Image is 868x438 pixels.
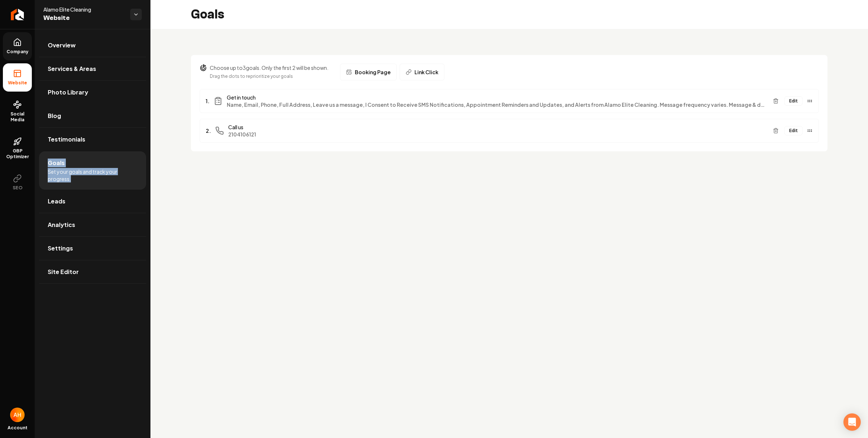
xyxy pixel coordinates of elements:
[3,32,32,60] a: Company
[48,268,79,276] span: Site Editor
[340,64,397,80] button: Booking Page
[48,111,61,120] span: Blog
[43,13,124,23] span: Website
[48,88,88,97] span: Photo Library
[200,119,819,143] li: 2.Call us2104106121Edit
[5,80,30,86] span: Website
[48,159,65,167] span: Goals
[48,197,65,206] span: Leads
[39,237,146,260] a: Settings
[400,64,444,80] button: Link Click
[3,111,32,123] span: Social Media
[227,94,767,101] span: Get in touch
[3,148,32,160] span: GBP Optimizer
[39,213,146,236] a: Analytics
[39,34,146,57] a: Overview
[48,135,85,144] span: Testimonials
[39,57,146,80] a: Services & Areas
[10,185,25,191] span: SEO
[48,220,75,229] span: Analytics
[10,408,25,422] img: Anthony Hurgoi
[784,96,803,106] button: Edit
[3,94,32,129] a: Social Media
[784,126,803,135] button: Edit
[206,127,211,134] span: 2.
[843,413,861,431] div: Open Intercom Messenger
[10,408,25,422] button: Open user button
[39,260,146,283] a: Site Editor
[11,9,24,20] img: Rebolt Logo
[191,7,224,22] h2: Goals
[39,128,146,151] a: Testimonials
[206,97,209,105] span: 1.
[227,101,767,108] span: Name, Email, Phone, Full Address, Leave us a message, I Consent to Receive SMS Notifications, App...
[48,41,76,50] span: Overview
[39,81,146,104] a: Photo Library
[39,190,146,213] a: Leads
[3,168,32,197] button: SEO
[39,104,146,127] a: Blog
[3,131,32,165] a: GBP Optimizer
[355,68,391,76] span: Booking Page
[210,64,328,71] p: Choose up to 3 goals. Only the first 2 will be shown.
[8,425,27,431] span: Account
[228,131,767,138] span: 2104106121
[228,123,767,131] span: Call us
[43,6,124,13] span: Alamo Elite Cleaning
[48,244,73,253] span: Settings
[200,89,819,113] li: 1.Get in touchName, Email, Phone, Full Address, Leave us a message, I Consent to Receive SMS Noti...
[48,64,96,73] span: Services & Areas
[4,49,31,55] span: Company
[414,68,438,76] span: Link Click
[210,73,328,80] p: Drag the dots to reprioritize your goals
[48,168,137,182] span: Set your goals and track your progress.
